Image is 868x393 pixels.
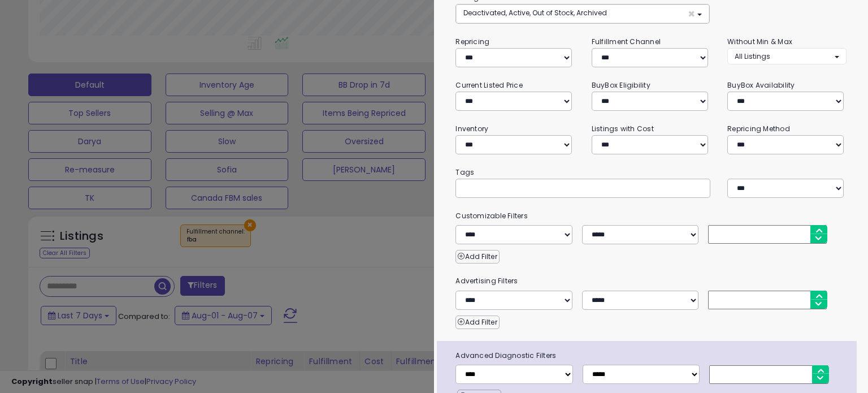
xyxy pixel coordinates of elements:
[727,124,790,133] small: Repricing Method
[456,5,709,23] button: Deactivated, Active, Out of Stock, Archived ×
[463,8,607,18] span: Deactivated, Active, Out of Stock, Archived
[455,80,522,90] small: Current Listed Price
[735,51,770,61] span: All Listings
[592,80,650,90] small: BuyBox Eligibility
[592,124,654,133] small: Listings with Cost
[447,166,854,179] small: Tags
[455,316,499,329] button: Add Filter
[727,48,846,64] button: All Listings
[447,210,854,222] small: Customizable Filters
[727,80,795,90] small: BuyBox Availability
[688,8,695,20] span: ×
[447,349,856,362] span: Advanced Diagnostic Filters
[455,124,488,133] small: Inventory
[592,37,661,46] small: Fulfillment Channel
[727,37,792,46] small: Without Min & Max
[455,250,499,264] button: Add Filter
[447,275,854,287] small: Advertising Filters
[455,37,489,46] small: Repricing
